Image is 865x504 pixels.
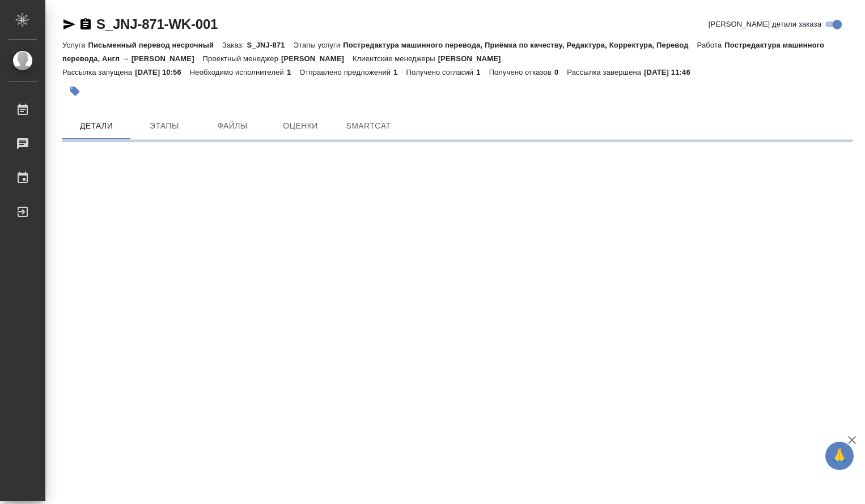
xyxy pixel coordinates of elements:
[341,119,396,133] span: SmartCat
[393,68,406,76] p: 1
[438,54,510,63] p: [PERSON_NAME]
[825,442,854,470] button: 🙏
[294,41,344,49] p: Этапы услуги
[203,54,281,63] p: Проектный менеджер
[644,68,699,76] p: [DATE] 11:46
[709,19,821,30] span: [PERSON_NAME] детали заказа
[247,41,293,49] p: S_JNJ-871
[287,68,299,76] p: 1
[88,41,222,49] p: Письменный перевод несрочный
[190,68,287,76] p: Необходимо исполнителей
[476,68,489,76] p: 1
[299,68,393,76] p: Отправлено предложений
[554,68,567,76] p: 0
[406,68,477,76] p: Получено согласий
[697,41,725,49] p: Работа
[567,68,644,76] p: Рассылка завершена
[79,18,92,31] button: Скопировать ссылку
[69,119,124,133] span: Детали
[62,41,88,49] p: Услуга
[222,41,247,49] p: Заказ:
[135,68,190,76] p: [DATE] 10:56
[62,68,135,76] p: Рассылка запущена
[62,79,87,104] button: Добавить тэг
[343,41,697,49] p: Постредактура машинного перевода, Приёмка по качеству, Редактура, Корректура, Перевод
[137,119,192,133] span: Этапы
[281,54,353,63] p: [PERSON_NAME]
[205,119,260,133] span: Файлы
[273,119,328,133] span: Оценки
[96,16,218,32] a: S_JNJ-871-WK-001
[353,54,438,63] p: Клиентские менеджеры
[62,18,76,31] button: Скопировать ссылку для ЯМессенджера
[489,68,554,76] p: Получено отказов
[830,444,849,468] span: 🙏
